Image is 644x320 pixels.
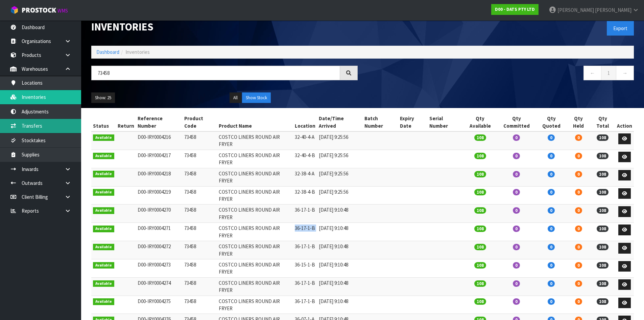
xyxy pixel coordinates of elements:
[217,168,293,186] td: COSTCO LINERS ROUND AIR FRYER
[183,131,217,150] td: 73458
[217,150,293,168] td: COSTCO LINERS ROUND AIR FRYER
[136,241,183,259] td: D00-IRY0004272
[474,171,486,177] span: 108
[96,49,119,55] a: Dashboard
[293,277,317,296] td: 36-17-1-B
[513,280,520,287] span: 0
[548,171,555,177] span: 0
[183,277,217,296] td: 73458
[513,134,520,141] span: 0
[474,226,486,232] span: 108
[317,150,363,168] td: [DATE] 9:25:56
[575,207,582,214] span: 0
[317,113,363,131] th: Date/Time Arrived
[575,189,582,195] span: 0
[217,131,293,150] td: COSTCO LINERS ROUND AIR FRYER
[474,244,486,250] span: 108
[317,186,363,205] td: [DATE] 9:25:56
[183,241,217,259] td: 73458
[136,259,183,277] td: D00-IRY0004273
[293,296,317,314] td: 36-17-1-B
[293,131,317,150] td: 32-40-4-A
[428,113,463,131] th: Serial Number
[183,168,217,186] td: 73458
[230,92,241,103] button: All
[116,113,136,131] th: Return
[93,134,114,141] span: Available
[597,207,609,214] span: 108
[557,7,594,13] span: [PERSON_NAME]
[601,66,616,80] a: 1
[217,186,293,205] td: COSTCO LINERS ROUND AIR FRYER
[91,66,340,80] input: Search inventories
[293,259,317,277] td: 36-15-1-B
[463,113,497,131] th: Qty Available
[293,150,317,168] td: 32-40-4-B
[595,7,631,13] span: [PERSON_NAME]
[317,259,363,277] td: [DATE] 9:10:48
[497,113,536,131] th: Qty Committed
[317,131,363,150] td: [DATE] 9:25:56
[136,223,183,241] td: D00-IRY0004271
[363,113,398,131] th: Batch Number
[575,280,582,287] span: 0
[183,186,217,205] td: 73458
[125,49,150,55] span: Inventories
[597,171,609,177] span: 108
[293,186,317,205] td: 32-38-4-B
[548,226,555,232] span: 0
[217,205,293,223] td: COSTCO LINERS ROUND AIR FRYER
[548,298,555,305] span: 0
[93,171,114,177] span: Available
[536,113,567,131] th: Qty Quoted
[93,298,114,305] span: Available
[317,241,363,259] td: [DATE] 9:10:48
[575,153,582,159] span: 0
[183,259,217,277] td: 73458
[136,168,183,186] td: D00-IRY0004218
[548,189,555,195] span: 0
[136,186,183,205] td: D00-IRY0004219
[57,7,68,14] small: WMS
[575,298,582,305] span: 0
[474,280,486,287] span: 108
[22,6,56,15] span: ProStock
[513,207,520,214] span: 0
[93,262,114,269] span: Available
[597,134,609,141] span: 108
[474,153,486,159] span: 108
[93,189,114,196] span: Available
[575,244,582,250] span: 0
[513,226,520,232] span: 0
[513,153,520,159] span: 0
[398,113,428,131] th: Expiry Date
[615,113,634,131] th: Action
[548,207,555,214] span: 0
[491,4,539,15] a: D00 - DATS PTY LTD
[474,207,486,214] span: 108
[575,226,582,232] span: 0
[474,262,486,269] span: 108
[93,280,114,287] span: Available
[597,226,609,232] span: 108
[368,66,634,82] nav: Page navigation
[93,207,114,214] span: Available
[548,280,555,287] span: 0
[513,244,520,250] span: 0
[242,92,271,103] button: Show Stock
[136,277,183,296] td: D00-IRY0004274
[183,150,217,168] td: 73458
[607,21,634,36] button: Export
[136,205,183,223] td: D00-IRY0004270
[474,298,486,305] span: 108
[513,189,520,195] span: 0
[548,153,555,159] span: 0
[597,280,609,287] span: 108
[136,131,183,150] td: D00-IRY0004216
[474,189,486,195] span: 108
[217,296,293,314] td: COSTCO LINERS ROUND AIR FRYER
[93,226,114,232] span: Available
[183,296,217,314] td: 73458
[616,66,634,80] a: →
[597,298,609,305] span: 108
